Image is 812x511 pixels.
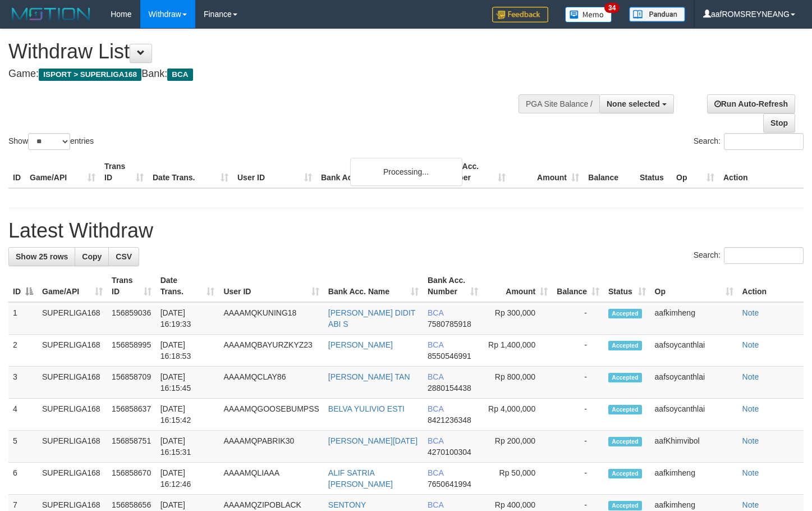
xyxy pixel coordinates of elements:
[107,431,156,463] td: 156858751
[724,133,804,150] input: Search:
[428,468,443,477] span: BCA
[219,431,323,463] td: AAAAMQPABRIK30
[650,270,738,302] th: Op: activate to sort column ascending
[650,399,738,431] td: aafsoycanthlai
[428,340,443,349] span: BCA
[38,431,107,463] td: SUPERLIGA168
[608,341,642,350] span: Accepted
[39,69,141,81] span: ISPORT > SUPERLIGA168
[483,302,552,335] td: Rp 300,000
[552,270,604,302] th: Balance: activate to sort column ascending
[428,500,443,509] span: BCA
[8,463,38,495] td: 6
[552,431,604,463] td: -
[428,416,471,425] span: Copy 8421236348 to clipboard
[629,7,685,22] img: panduan.png
[635,156,672,188] th: Status
[148,156,233,188] th: Date Trans.
[328,436,418,445] a: [PERSON_NAME][DATE]
[156,367,219,399] td: [DATE] 16:15:45
[742,468,759,477] a: Note
[428,480,471,489] span: Copy 7650641994 to clipboard
[8,69,530,80] h4: Game: Bank:
[328,372,410,381] a: [PERSON_NAME] TAN
[423,270,483,302] th: Bank Acc. Number: activate to sort column ascending
[584,156,635,188] th: Balance
[604,270,650,302] th: Status: activate to sort column ascending
[742,500,759,509] a: Note
[552,399,604,431] td: -
[108,247,139,266] a: CSV
[428,352,471,361] span: Copy 8550546991 to clipboard
[607,99,660,108] span: None selected
[608,373,642,382] span: Accepted
[650,431,738,463] td: aafKhimvibol
[672,156,719,188] th: Op
[233,156,316,188] th: User ID
[328,500,366,509] a: SENTONY
[650,367,738,399] td: aafsoycanthlai
[428,384,471,393] span: Copy 2880154438 to clipboard
[707,94,795,113] a: Run Auto-Refresh
[219,335,323,367] td: AAAAMQBAYURZKYZ23
[608,309,642,318] span: Accepted
[350,158,462,186] div: Processing...
[738,270,804,302] th: Action
[324,270,423,302] th: Bank Acc. Name: activate to sort column ascending
[8,220,804,242] h1: Latest Withdraw
[156,463,219,495] td: [DATE] 16:12:46
[219,399,323,431] td: AAAAMQGOOSEBUMPSS
[156,335,219,367] td: [DATE] 16:18:53
[116,252,132,261] span: CSV
[38,463,107,495] td: SUPERLIGA168
[483,367,552,399] td: Rp 800,000
[428,448,471,457] span: Copy 4270100304 to clipboard
[608,405,642,414] span: Accepted
[38,399,107,431] td: SUPERLIGA168
[650,302,738,335] td: aafkimheng
[38,335,107,367] td: SUPERLIGA168
[38,367,107,399] td: SUPERLIGA168
[8,367,38,399] td: 3
[219,463,323,495] td: AAAAMQLIAAA
[219,270,323,302] th: User ID: activate to sort column ascending
[156,302,219,335] td: [DATE] 16:19:33
[8,270,38,302] th: ID: activate to sort column descending
[428,320,471,328] span: Copy 7580785918 to clipboard
[156,270,219,302] th: Date Trans.: activate to sort column ascending
[328,404,405,413] a: BELVA YULIVIO ESTI
[219,302,323,335] td: AAAAMQKUNING18
[428,404,443,413] span: BCA
[8,431,38,463] td: 5
[328,308,415,328] a: [PERSON_NAME] DIDIT ABI S
[608,501,642,510] span: Accepted
[107,302,156,335] td: 156859036
[608,437,642,446] span: Accepted
[8,335,38,367] td: 2
[492,7,548,22] img: Feedback.jpg
[328,468,393,489] a: ALIF SATRIA [PERSON_NAME]
[107,463,156,495] td: 156858670
[519,94,599,113] div: PGA Site Balance /
[650,335,738,367] td: aafsoycanthlai
[565,7,612,22] img: Button%20Memo.svg
[742,436,759,445] a: Note
[552,302,604,335] td: -
[219,367,323,399] td: AAAAMQCLAY86
[38,302,107,335] td: SUPERLIGA168
[483,431,552,463] td: Rp 200,000
[742,372,759,381] a: Note
[428,372,443,381] span: BCA
[552,367,604,399] td: -
[552,335,604,367] td: -
[742,404,759,413] a: Note
[483,335,552,367] td: Rp 1,400,000
[28,133,70,150] select: Showentries
[316,156,437,188] th: Bank Acc. Name
[694,247,804,264] label: Search:
[604,3,620,13] span: 34
[167,69,192,81] span: BCA
[82,252,102,261] span: Copy
[107,335,156,367] td: 156858995
[8,247,75,266] a: Show 25 rows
